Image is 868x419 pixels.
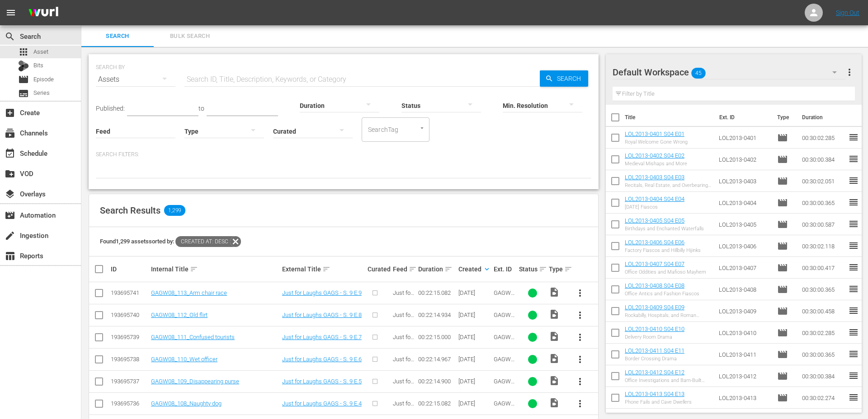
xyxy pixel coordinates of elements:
[625,391,684,397] a: LOL2013-0413 S04 E13
[575,310,585,321] span: more_vert
[798,387,848,409] td: 00:30:02.274
[715,214,774,235] td: LOL2013-0405
[715,257,774,279] td: LOL2013-0407
[322,265,330,273] span: sort
[777,262,788,273] span: Episode
[494,356,514,369] span: GAGW08_110
[519,264,547,275] div: Status
[5,148,15,159] span: Schedule
[625,291,699,297] div: Office Antics and Fashion Fiascos
[848,370,859,381] span: reorder
[625,312,712,318] div: Rockabilly, Hospitals, and Roman Drama
[111,356,148,363] div: 193695738
[798,365,848,387] td: 00:30:00.384
[569,282,591,304] button: more_vert
[848,197,859,208] span: reorder
[569,371,591,392] button: more_vert
[848,392,859,403] span: reorder
[798,300,848,322] td: 00:30:00.458
[848,240,859,251] span: reorder
[715,300,774,322] td: LOL2013-0409
[691,64,706,83] span: 45
[798,149,848,170] td: 00:30:00.384
[549,375,560,386] span: Video
[151,289,227,296] a: GAGW08_113_Arm chair race
[777,306,788,317] span: Episode
[18,61,29,71] div: Bits
[458,400,491,407] div: [DATE]
[613,60,845,85] div: Default Workspace
[393,378,414,398] span: Just for Laughs Gags
[87,31,148,42] span: Search
[494,265,516,273] div: Ext. ID
[33,61,43,70] span: Bits
[798,214,848,235] td: 00:30:00.587
[164,205,185,216] span: 1,299
[798,170,848,192] td: 00:30:02.051
[393,264,415,275] div: Feed
[848,175,859,186] span: reorder
[549,264,566,275] div: Type
[714,105,772,130] th: Ext. ID
[494,400,514,414] span: GAGW08_108
[777,392,788,403] span: Episode
[458,356,491,363] div: [DATE]
[418,400,456,407] div: 00:22:15.082
[549,309,560,320] span: Video
[625,226,704,232] div: Birthdays and Enchanted Waterfalls
[418,312,456,318] div: 00:22:14.934
[848,349,859,359] span: reorder
[777,132,788,143] span: Episode
[494,334,514,347] span: GAGW08_111
[715,365,774,387] td: LOL2013-0412
[100,205,160,216] span: Search Results
[777,219,788,230] span: Episode
[836,9,859,16] a: Sign Out
[418,334,456,340] div: 00:22:15.000
[458,312,491,318] div: [DATE]
[418,356,456,363] div: 00:22:14.967
[282,289,362,296] a: Just for Laughs GAGS - S. 9 E.9
[18,74,29,85] span: Episode
[569,326,591,348] button: more_vert
[282,334,362,340] a: Just for Laughs GAGS - S. 9 E.7
[777,241,788,251] span: Episode
[625,239,684,246] a: LOL2013-0406 S04 E06
[569,304,591,326] button: more_vert
[494,312,514,325] span: GAGW08_112
[625,161,687,167] div: Medieval Mishaps and More
[575,332,585,343] span: more_vert
[625,377,712,383] div: Office Investigations and Barn-Built Wonders
[111,289,148,296] div: 193695741
[798,257,848,279] td: 00:30:00.417
[458,264,491,275] div: Created
[848,327,859,338] span: reorder
[549,287,560,298] span: Video
[625,247,701,253] div: Factory Fiascos and Hillbilly Hijinks
[33,47,48,56] span: Asset
[549,353,560,364] span: Video
[798,127,848,149] td: 00:30:02.285
[549,331,560,342] span: Video
[458,334,491,340] div: [DATE]
[282,378,362,385] a: Just for Laughs GAGS - S. 9 E.5
[715,192,774,214] td: LOL2013-0404
[282,400,362,407] a: Just for Laughs GAGS - S. 9 E.4
[715,387,774,409] td: LOL2013-0413
[625,282,684,289] a: LOL2013-0408 S04 E08
[175,236,230,247] span: Created At: desc
[553,70,588,87] span: Search
[5,128,15,139] span: Channels
[569,393,591,414] button: more_vert
[625,261,684,267] a: LOL2013-0407 S04 E07
[33,88,50,98] span: Series
[111,400,148,407] div: 193695736
[715,344,774,365] td: LOL2013-0411
[777,284,788,295] span: Episode
[848,284,859,294] span: reorder
[625,369,684,376] a: LOL2013-0412 S04 E12
[151,378,239,385] a: GAGW08_109_Disappearing purse
[575,354,585,365] span: more_vert
[111,265,148,273] div: ID
[282,264,365,275] div: External Title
